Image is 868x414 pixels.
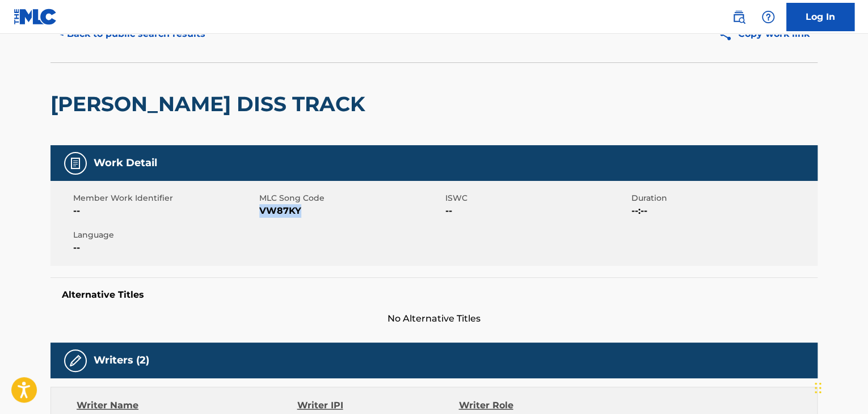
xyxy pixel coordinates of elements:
[445,192,629,204] span: ISWC
[259,204,443,218] span: VW87KY
[732,10,745,24] img: search
[458,399,605,412] div: Writer Role
[761,10,775,24] img: help
[718,27,738,41] img: Copy work link
[757,6,779,28] div: Help
[50,312,818,326] span: No Alternative Titles
[62,289,806,301] h5: Alternative Titles
[69,157,82,170] img: Work Detail
[73,241,256,255] span: --
[94,157,157,170] h5: Work Detail
[631,204,815,218] span: --:--
[297,399,459,412] div: Writer IPI
[50,20,213,48] button: < Back to public search results
[94,354,149,367] h5: Writers (2)
[710,20,818,48] button: Copy work link
[73,204,256,218] span: --
[73,192,256,204] span: Member Work Identifier
[786,3,854,31] a: Log In
[73,229,256,241] span: Language
[631,192,815,204] span: Duration
[69,354,82,367] img: Writers
[811,360,868,414] iframe: Chat Widget
[259,192,443,204] span: MLC Song Code
[14,9,57,25] img: MLC Logo
[445,204,629,218] span: --
[50,91,371,117] h2: [PERSON_NAME] DISS TRACK
[727,6,750,28] a: Public Search
[77,399,297,412] div: Writer Name
[815,371,821,405] div: Drag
